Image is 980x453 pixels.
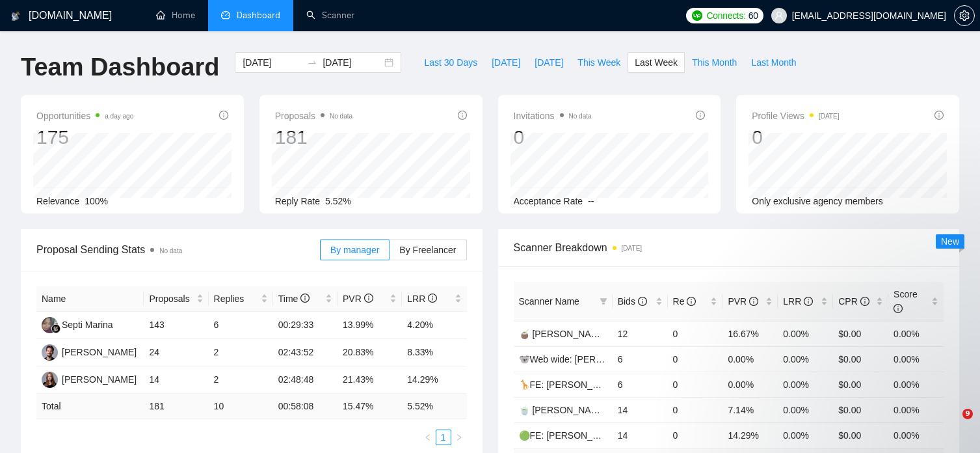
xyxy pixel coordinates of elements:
span: No data [569,113,592,120]
a: setting [954,10,975,21]
span: Last 30 Days [424,55,477,70]
input: End date [323,55,382,70]
span: info-circle [638,297,647,306]
img: RV [42,344,58,361]
td: 16.67% [722,321,778,346]
button: This Week [570,52,628,73]
span: info-circle [696,111,705,120]
div: [PERSON_NAME] [62,372,137,387]
button: Last Week [628,52,685,73]
li: Previous Page [420,430,436,445]
span: info-circle [894,304,903,313]
a: 🐨Web wide: [PERSON_NAME] 03/07 humor trigger [519,354,732,364]
div: 181 [275,125,352,150]
td: 0 [668,346,723,372]
div: Septi Marina [62,318,113,332]
span: PVR [728,296,758,307]
td: 0 [668,397,723,422]
td: $0.00 [833,321,888,346]
span: [DATE] [535,55,563,70]
span: Acceptance Rate [514,196,583,206]
td: 0.00% [722,372,778,397]
td: 2 [209,339,273,366]
time: a day ago [105,113,133,120]
td: 2 [209,366,273,394]
span: info-circle [860,297,869,306]
img: SM [42,317,58,333]
span: Scanner Breakdown [514,240,944,256]
span: Last Month [751,55,796,70]
a: searchScanner [306,10,354,21]
span: swap-right [307,57,317,68]
a: RV[PERSON_NAME] [42,346,137,357]
span: info-circle [300,294,310,303]
span: Scanner Name [519,296,579,307]
button: right [451,430,467,445]
span: 100% [85,196,108,206]
td: 0.00% [888,321,944,346]
time: [DATE] [819,113,839,120]
h1: Team Dashboard [21,52,219,83]
td: 14 [613,422,668,448]
td: 7.14% [722,397,778,422]
a: 1 [436,430,451,445]
li: Next Page [451,430,467,445]
div: 0 [514,125,592,150]
span: LRR [407,294,437,304]
span: Score [894,289,918,314]
span: filter [597,292,610,311]
span: 5.52% [325,196,351,206]
td: 14 [613,397,668,422]
span: dashboard [221,10,230,20]
span: No data [330,113,352,120]
button: [DATE] [527,52,570,73]
td: 0.00% [778,422,833,448]
input: Start date [243,55,302,70]
span: info-circle [428,294,437,303]
img: gigradar-bm.png [51,324,60,333]
button: left [420,430,436,445]
span: setting [955,10,974,21]
span: info-circle [219,111,228,120]
div: [PERSON_NAME] [62,345,137,359]
a: 🧉 [PERSON_NAME] | UX/UI Wide: 31/07 - Bid in Range [519,329,750,339]
span: -- [588,196,594,206]
span: LRR [783,296,813,307]
span: CPR [838,296,869,307]
li: 1 [436,430,451,445]
span: 60 [748,8,758,23]
span: info-circle [749,297,758,306]
td: 143 [144,312,208,339]
td: 14 [144,366,208,394]
button: Last 30 Days [417,52,484,73]
td: 6 [209,312,273,339]
td: 0 [668,372,723,397]
button: Last Month [744,52,803,73]
a: 🦒FE: [PERSON_NAME] [519,379,622,390]
span: By manager [330,245,379,255]
span: Last Week [635,55,678,70]
span: filter [600,297,607,305]
td: Total [36,394,144,419]
span: to [307,57,317,68]
td: 0 [668,422,723,448]
td: 20.83% [338,339,402,366]
td: 24 [144,339,208,366]
span: Reply Rate [275,196,320,206]
span: info-circle [364,294,373,303]
td: 4.20% [402,312,466,339]
span: left [424,433,432,441]
td: 0.00% [722,346,778,372]
span: Connects: [706,8,745,23]
span: No data [159,247,182,254]
td: 15.47 % [338,394,402,419]
td: 13.99% [338,312,402,339]
td: 00:29:33 [273,312,338,339]
td: 5.52 % [402,394,466,419]
span: Proposals [149,292,193,306]
td: 181 [144,394,208,419]
th: Name [36,286,144,312]
a: 🍵 [PERSON_NAME] | Web Wide: 23/07 - Bid in Range [519,405,745,415]
td: 6 [613,372,668,397]
a: homeHome [156,10,195,21]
